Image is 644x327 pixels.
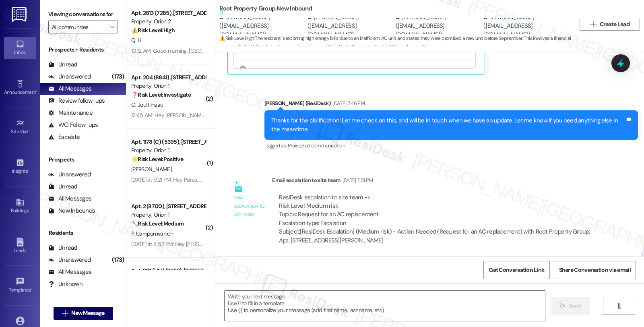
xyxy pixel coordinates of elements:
[131,202,206,211] div: Apt. 2 (8700), [STREET_ADDRESS]
[131,155,183,163] strong: 🌟 Risk Level: Positive
[48,244,77,252] div: Unread
[40,46,126,54] div: Prospects + Residents
[28,167,29,173] span: •
[489,266,544,274] span: Get Conversation Link
[219,34,576,52] span: : The resident is reporting high energy bills due to an inefficient AC unit and states they were ...
[52,21,105,33] input: All communities
[580,18,640,31] button: Create Lead
[48,268,91,276] div: All Messages
[40,155,126,164] div: Prospects
[131,37,141,44] span: Q. Li
[264,140,638,151] div: Tagged as:
[131,17,206,26] div: Property: Orion 2
[131,138,206,146] div: Apt. 1178 (C) (5395), [STREET_ADDRESS]
[4,37,36,59] a: Inbox
[279,193,594,228] div: ResiDesk escalation to site team -> Risk Level: Medium risk Topics: Request for an AC replacement...
[131,9,206,17] div: Apt. 2813 (7285), [STREET_ADDRESS]
[279,228,594,245] div: Subject: [ResiDesk Escalation] (Medium risk) - Action Needed (Request for an AC replacement) with...
[48,109,93,117] div: Maintenance
[308,13,394,39] div: [PERSON_NAME]. ([EMAIL_ADDRESS][DOMAIN_NAME])
[131,27,175,34] strong: ⚠️ Risk Level: High
[110,70,126,83] div: (173)
[131,267,206,275] div: Apt. 201 (VLI) (8922), [STREET_ADDRESS]
[554,261,636,279] button: Share Conversation via email
[264,99,638,110] div: [PERSON_NAME] (ResiDesk)
[40,229,126,237] div: Residents
[341,176,373,184] div: [DATE] 7:51 PM
[48,85,91,93] div: All Messages
[569,302,581,310] span: Send
[131,240,493,248] div: [DATE] at 4:52 PM: Hey [PERSON_NAME], we appreciate your text! We'll be back at 11AM to help you ...
[48,72,91,81] div: Unanswered
[131,211,206,219] div: Property: Orion 1
[131,82,206,90] div: Property: Orion 1
[590,21,596,27] i: 
[48,195,91,203] div: All Messages
[4,116,36,138] a: Site Visit •
[4,156,36,178] a: Insights •
[600,20,630,29] span: Create Lead
[219,13,305,39] div: [PERSON_NAME]. ([EMAIL_ADDRESS][DOMAIN_NAME])
[131,220,184,227] strong: 🔧 Risk Level: Medium
[131,91,191,98] strong: ❓ Risk Level: Investigate
[109,24,114,30] i: 
[559,303,566,309] i: 
[131,146,206,155] div: Property: Orion 1
[71,309,104,317] span: New Message
[4,195,36,217] a: Buildings
[271,116,625,134] div: Thanks for the clarification! Let me check on this, and will be in touch when we have an update. ...
[131,101,163,108] span: O. Joufflineau
[483,261,549,279] button: Get Conversation Link
[36,88,37,94] span: •
[31,286,32,292] span: •
[48,121,98,129] div: WO Follow-ups
[131,166,171,173] span: [PERSON_NAME]
[48,182,77,191] div: Unread
[396,13,482,39] div: [PERSON_NAME]. ([EMAIL_ADDRESS][DOMAIN_NAME])
[330,99,365,108] div: [DATE] 7:46 PM
[616,303,622,309] i: 
[234,194,266,219] div: Email escalation to site team
[131,47,567,54] div: 10:12 AM: Good morning, [GEOGRAPHIC_DATA]. I hope you had a great weekend. In line with the mailb...
[29,128,30,133] span: •
[54,307,113,320] button: New Message
[110,254,126,266] div: (173)
[551,297,590,315] button: Send
[48,97,105,105] div: Review follow-ups
[288,142,301,149] span: Praise ,
[48,207,95,215] div: New Inbounds
[48,60,77,69] div: Unread
[48,170,91,179] div: Unanswered
[131,112,473,119] div: 12:45 AM: Hey [PERSON_NAME], we appreciate your text! We'll be back at 11AM to help you out. If t...
[131,176,464,183] div: [DATE] at 9:21 PM: Hey Paras, we appreciate your text! We'll be back at 11AM to help you out. If ...
[131,73,206,82] div: Apt. 204 (8841), [STREET_ADDRESS]
[483,13,570,39] div: [PERSON_NAME]. ([EMAIL_ADDRESS][DOMAIN_NAME])
[219,35,254,41] strong: ⚠️ Risk Level: High
[48,256,91,264] div: Unanswered
[272,176,601,187] div: Email escalation to site team
[559,266,631,274] span: Share Conversation via email
[48,8,118,21] label: Viewing conversations for
[4,235,36,257] a: Leads
[48,280,83,288] div: Unknown
[301,142,345,149] span: Bad communication
[131,230,173,237] span: P. Uampornvanich
[62,310,68,317] i: 
[219,4,312,18] b: Root Property Group: New Inbound
[12,7,28,22] img: ResiDesk Logo
[4,275,36,296] a: Templates •
[48,133,80,141] div: Escalate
